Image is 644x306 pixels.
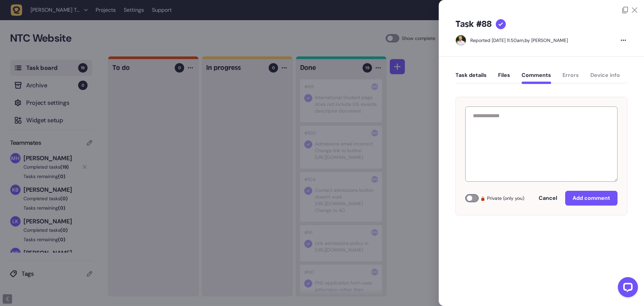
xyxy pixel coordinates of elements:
button: Files [498,72,510,84]
span: Cancel [539,194,557,202]
button: Cancel [532,191,564,205]
iframe: LiveChat chat widget [612,274,641,303]
button: Add comment [565,191,618,206]
span: Add comment [573,194,610,202]
div: by [PERSON_NAME] [470,37,568,44]
img: Cameron Preece [456,35,466,45]
button: Task details [455,72,487,84]
button: Comments [522,72,551,84]
h5: Task #88 [455,19,492,30]
div: Reported [DATE] 11.50am, [470,37,525,43]
span: Private (only you) [487,194,524,202]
